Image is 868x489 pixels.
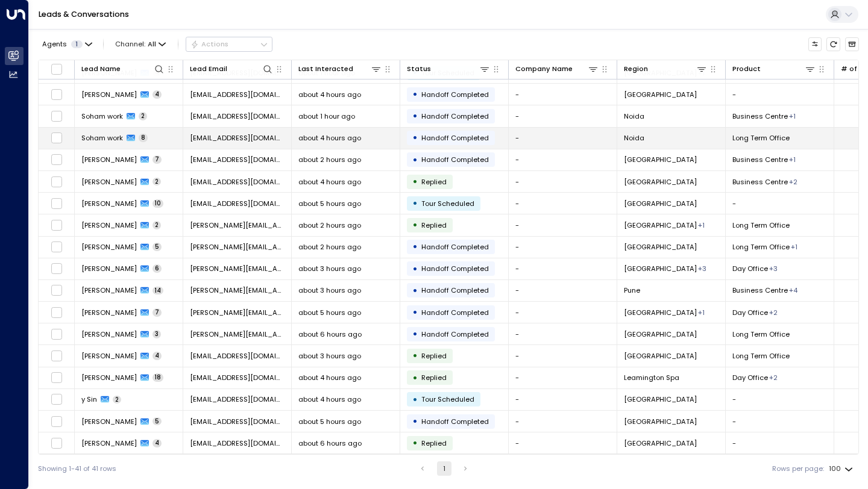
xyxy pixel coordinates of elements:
[51,176,63,188] span: Toggle select row
[698,308,705,317] div: Newcastle
[421,177,447,187] span: Replied
[298,90,361,99] span: about 4 hours ago
[624,111,644,121] span: Noida
[153,330,161,338] span: 3
[509,193,617,214] td: -
[190,40,228,48] div: Actions
[732,242,790,252] span: Long Term Office
[624,394,697,404] span: Newcastle
[732,285,788,295] span: Business Centre
[437,461,451,476] button: page 1
[81,351,137,361] span: Khyati Singh
[81,417,137,426] span: Abbie Callaghan
[732,63,761,75] div: Product
[81,111,123,121] span: Soham work
[789,177,797,187] div: Long Term Office,Workstation
[421,264,489,273] span: Handoff Completed
[153,352,162,360] span: 4
[190,177,285,187] span: nicsubram13@gmail.com
[186,37,272,51] div: Button group with a nested menu
[726,411,834,432] td: -
[81,199,137,208] span: Nick
[81,63,121,75] div: Lead Name
[624,220,697,230] span: Mumbai
[190,220,285,230] span: singh.yuvraj2006@gmail.com
[509,214,617,235] td: -
[298,220,361,230] span: about 2 hours ago
[51,416,63,428] span: Toggle select row
[81,90,137,99] span: Tiffany Chang
[112,37,170,51] span: Channel:
[624,285,640,295] span: Pune
[81,308,137,317] span: Yuvraj Singh
[51,241,63,253] span: Toggle select row
[51,328,63,340] span: Toggle select row
[509,258,617,279] td: -
[407,63,490,75] div: Status
[412,261,418,277] div: •
[421,285,489,295] span: Handoff Completed
[624,373,679,382] span: Leamington Spa
[298,351,361,361] span: about 3 hours ago
[412,129,418,146] div: •
[190,329,285,339] span: singh.yuvraj2006@gmail.com
[51,63,63,75] span: Toggle select all
[190,63,227,75] div: Lead Email
[509,105,617,126] td: -
[515,63,599,75] div: Company Name
[421,417,489,426] span: Handoff Completed
[298,373,361,382] span: about 4 hours ago
[190,438,285,448] span: 100alison001@gmail.com
[298,199,361,208] span: about 5 hours ago
[412,435,418,451] div: •
[412,347,418,364] div: •
[509,302,617,323] td: -
[421,90,489,99] span: Handoff Completed
[81,264,137,273] span: Yuvraj Singh
[81,220,137,230] span: Yuvraj Singh
[732,329,790,339] span: Long Term Office
[726,84,834,105] td: -
[113,396,121,404] span: 2
[190,133,285,143] span: sohamworkss@gmail.com
[298,155,361,164] span: about 2 hours ago
[726,432,834,453] td: -
[509,323,617,344] td: -
[81,373,137,382] span: Khyati Singh
[421,199,474,208] span: Tour Scheduled
[153,417,162,426] span: 5
[421,308,489,317] span: Handoff Completed
[421,394,474,404] span: Tour Scheduled
[829,461,855,476] div: 100
[112,37,170,51] button: Channel:All
[789,285,797,295] div: Day Office,Long Term Office,Meeting Room,Workstation
[826,37,840,51] span: Refresh
[624,308,697,317] span: Manchester
[139,134,148,142] span: 8
[81,394,97,404] span: y Sin
[624,90,697,99] span: Taipei
[153,243,162,251] span: 5
[509,237,617,258] td: -
[298,111,355,121] span: about 1 hour ago
[190,285,285,295] span: singh.yuvraj2006@gmail.com
[298,177,361,187] span: about 4 hours ago
[412,326,418,342] div: •
[624,63,707,75] div: Region
[153,221,161,229] span: 2
[509,280,617,301] td: -
[421,351,447,361] span: Replied
[624,329,697,339] span: Newcastle
[407,63,431,75] div: Status
[190,308,285,317] span: singh.yuvraj2006@gmail.com
[51,89,63,101] span: Toggle select row
[624,155,697,164] span: Ciudad de México
[421,373,447,382] span: Replied
[732,308,768,317] span: Day Office
[698,264,706,273] div: Mumbai,Newcastle Upon Tyne,Pune
[298,242,361,252] span: about 2 hours ago
[421,133,489,143] span: Handoff Completed
[789,111,796,121] div: Long Term Office
[732,63,816,75] div: Product
[42,41,67,48] span: Agents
